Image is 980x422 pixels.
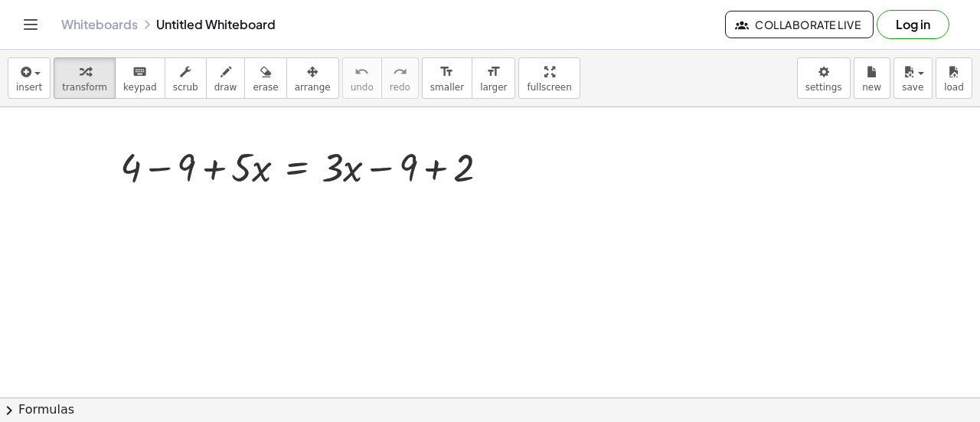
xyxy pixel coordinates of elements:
button: transform [54,57,116,99]
button: Toggle navigation [18,12,43,37]
span: transform [62,82,107,93]
button: insert [8,57,51,99]
button: format_sizesmaller [422,57,472,99]
span: redo [390,82,410,93]
i: undo [354,63,369,81]
i: format_size [439,63,454,81]
span: save [902,82,923,93]
span: new [862,82,881,93]
button: Collaborate Live [725,11,874,38]
button: fullscreen [518,57,580,99]
button: Log in [877,10,949,39]
button: erase [244,57,286,99]
span: draw [214,82,237,93]
span: keypad [123,82,157,93]
button: format_sizelarger [472,57,515,99]
span: erase [253,82,278,93]
span: settings [805,82,842,93]
button: draw [206,57,246,99]
span: insert [16,82,42,93]
span: arrange [295,82,331,93]
i: format_size [486,63,501,81]
span: fullscreen [527,82,571,93]
span: smaller [430,82,464,93]
a: Whiteboards [61,17,138,32]
button: load [936,57,972,99]
button: scrub [165,57,207,99]
span: larger [480,82,507,93]
span: undo [351,82,374,93]
button: save [893,57,933,99]
button: keyboardkeypad [115,57,165,99]
span: Collaborate Live [738,18,861,31]
button: new [854,57,890,99]
span: scrub [173,82,198,93]
button: redoredo [381,57,419,99]
button: settings [797,57,851,99]
i: keyboard [132,63,147,81]
span: load [944,82,964,93]
button: arrange [286,57,339,99]
button: undoundo [342,57,382,99]
i: redo [393,63,407,81]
